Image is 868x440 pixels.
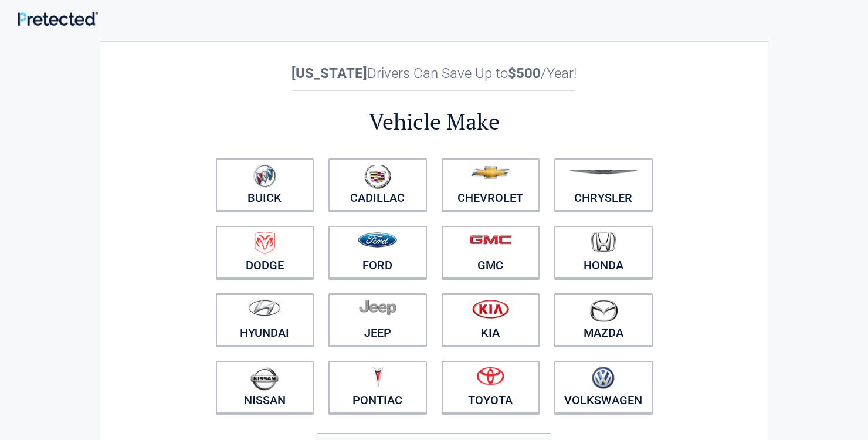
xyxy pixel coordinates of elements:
[216,293,314,346] a: Hyundai
[591,232,616,252] img: honda
[469,235,512,245] img: gmc
[554,158,653,211] a: Chrysler
[568,170,639,175] img: chrysler
[18,12,98,26] img: Main Logo
[216,361,314,414] a: Nissan
[372,367,384,389] img: pontiac
[442,361,540,414] a: Toyota
[248,299,281,316] img: hyundai
[328,158,427,211] a: Cadillac
[291,65,367,82] b: [US_STATE]
[328,293,427,346] a: Jeep
[359,299,396,316] img: jeep
[358,232,397,248] img: ford
[589,299,618,322] img: mazda
[255,232,275,255] img: dodge
[216,158,314,211] a: Buick
[471,166,510,179] img: chevrolet
[554,361,653,414] a: Volkswagen
[442,293,540,346] a: Kia
[508,65,541,82] b: $500
[472,299,509,319] img: kia
[253,164,276,188] img: buick
[328,226,427,279] a: Ford
[554,226,653,279] a: Honda
[216,226,314,279] a: Dodge
[250,367,279,391] img: nissan
[328,361,427,414] a: Pontiac
[442,158,540,211] a: Chevrolet
[364,164,391,189] img: cadillac
[476,367,504,385] img: toyota
[554,293,653,346] a: Mazda
[208,107,660,137] h2: Vehicle Make
[442,226,540,279] a: GMC
[208,65,660,82] h2: Drivers Can Save Up to /Year
[592,367,615,390] img: volkswagen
